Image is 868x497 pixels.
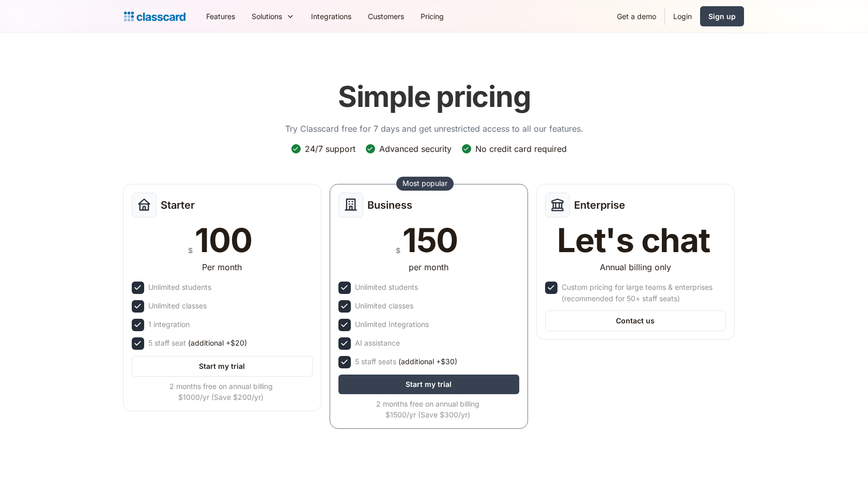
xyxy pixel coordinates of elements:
[700,6,744,26] a: Sign up
[132,356,313,377] a: Start my trial
[379,143,452,154] div: Advanced security
[557,224,710,257] div: Let's chat
[285,122,583,135] p: Try Classcard free for 7 days and get unrestricted access to all our features.
[148,337,247,349] div: 5 staff seat
[600,261,671,273] div: Annual billing only
[609,5,664,28] a: Get a demo
[355,356,457,367] div: 5 staff seats
[396,244,400,257] div: $
[562,282,724,304] div: Custom pricing for large teams & enterprises (recommended for 50+ staff seats)
[188,337,247,349] span: (additional +$20)
[412,5,452,28] a: Pricing
[355,337,400,349] div: AI assistance
[355,282,418,293] div: Unlimited students
[161,199,195,211] h2: Starter
[360,5,412,28] a: Customers
[367,199,412,211] h2: Business
[708,11,736,22] div: Sign up
[355,319,429,330] div: Unlimited Integrations
[665,5,700,28] a: Login
[252,11,282,22] div: Solutions
[148,300,207,312] div: Unlimited classes
[338,80,531,114] h1: Simple pricing
[409,261,448,273] div: per month
[198,5,243,28] a: Features
[355,300,413,312] div: Unlimited classes
[338,398,517,420] div: 2 months free on annual billing $1500/yr (Save $300/yr)
[243,5,303,28] div: Solutions
[132,381,311,402] div: 2 months free on annual billing $1000/yr (Save $200/yr)
[402,224,458,257] div: 150
[148,319,190,330] div: 1 integration
[305,143,355,154] div: 24/7 support
[475,143,567,154] div: No credit card required
[402,178,447,189] div: Most popular
[202,261,242,273] div: Per month
[124,9,185,24] a: home
[398,356,457,367] span: (additional +$30)
[195,224,252,257] div: 100
[188,244,193,257] div: $
[148,282,211,293] div: Unlimited students
[574,199,625,211] h2: Enterprise
[545,310,726,331] a: Contact us
[303,5,360,28] a: Integrations
[338,375,519,394] a: Start my trial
